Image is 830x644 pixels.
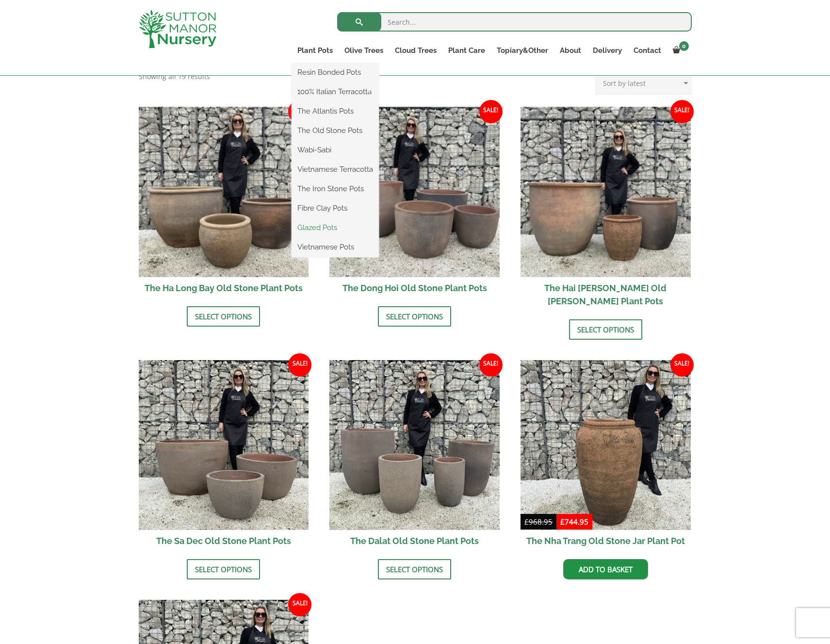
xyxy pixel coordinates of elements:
[670,100,694,123] span: Sale!
[139,107,309,277] img: The Ha Long Bay Old Stone Plant Pots
[595,71,692,95] select: Shop order
[667,44,692,57] a: 0
[628,44,667,57] a: Contact
[288,353,311,377] span: Sale!
[521,530,691,552] h2: The Nha Trang Old Stone Jar Plant Pot
[479,100,503,123] span: Sale!
[569,319,642,340] a: Select options for “The Hai Phong Old Stone Plant Pots”
[389,44,442,57] a: Cloud Trees
[329,360,500,552] a: Sale! The Dalat Old Stone Plant Pots
[521,277,691,312] h2: The Hai [PERSON_NAME] Old [PERSON_NAME] Plant Pots
[679,41,689,51] span: 0
[187,559,260,579] a: Select options for “The Sa Dec Old Stone Plant Pots”
[292,240,379,254] a: Vietnamese Pots
[491,44,554,57] a: Topiary&Other
[337,12,692,32] input: Search...
[292,220,379,235] a: Glazed Pots
[139,10,216,48] img: logo
[292,201,379,215] a: Fibre Clay Pots
[139,71,210,83] p: Showing all 19 results
[587,44,628,57] a: Delivery
[521,360,691,530] img: The Nha Trang Old Stone Jar Plant Pot
[521,360,691,552] a: Sale! The Nha Trang Old Stone Jar Plant Pot
[479,353,503,377] span: Sale!
[139,360,309,530] img: The Sa Dec Old Stone Plant Pots
[292,143,379,157] a: Wabi-Sabi
[139,530,309,552] h2: The Sa Dec Old Stone Plant Pots
[329,107,500,299] a: Sale! The Dong Hoi Old Stone Plant Pots
[560,517,565,527] span: £
[139,107,309,299] a: Sale! The Ha Long Bay Old Stone Plant Pots
[524,517,529,527] span: £
[563,559,648,579] a: Add to basket: “The Nha Trang Old Stone Jar Plant Pot”
[292,162,379,177] a: Vietnamese Terracotta
[521,107,691,277] img: The Hai Phong Old Stone Plant Pots
[139,360,309,552] a: Sale! The Sa Dec Old Stone Plant Pots
[329,530,500,552] h2: The Dalat Old Stone Plant Pots
[329,360,500,530] img: The Dalat Old Stone Plant Pots
[560,517,588,527] bdi: 744.95
[554,44,587,57] a: About
[139,277,309,299] h2: The Ha Long Bay Old Stone Plant Pots
[292,104,379,118] a: The Atlantis Pots
[288,593,311,616] span: Sale!
[292,44,339,57] a: Plant Pots
[339,44,389,57] a: Olive Trees
[524,517,553,527] bdi: 968.95
[329,107,500,277] img: The Dong Hoi Old Stone Plant Pots
[187,306,260,327] a: Select options for “The Ha Long Bay Old Stone Plant Pots”
[378,306,451,327] a: Select options for “The Dong Hoi Old Stone Plant Pots”
[292,123,379,138] a: The Old Stone Pots
[670,353,694,377] span: Sale!
[442,44,491,57] a: Plant Care
[292,65,379,80] a: Resin Bonded Pots
[329,277,500,299] h2: The Dong Hoi Old Stone Plant Pots
[292,84,379,99] a: 100% Italian Terracotta
[521,107,691,312] a: Sale! The Hai [PERSON_NAME] Old [PERSON_NAME] Plant Pots
[288,100,311,123] span: Sale!
[378,559,451,579] a: Select options for “The Dalat Old Stone Plant Pots”
[292,182,379,196] a: The Iron Stone Pots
